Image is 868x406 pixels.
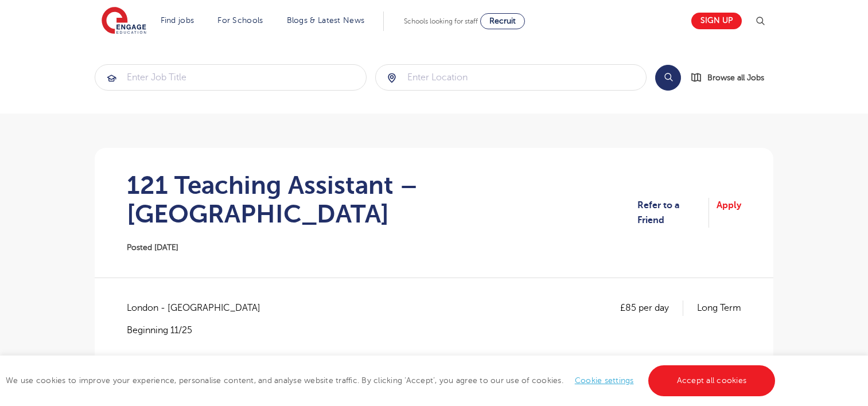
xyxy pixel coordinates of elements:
h1: 121 Teaching Assistant – [GEOGRAPHIC_DATA] [127,171,637,228]
p: Long Term [697,300,741,315]
img: Engage Education [102,7,146,36]
a: Refer to a Friend [637,198,709,228]
div: Submit [95,64,367,91]
a: Blogs & Latest News [287,16,365,25]
span: Recruit [489,17,516,25]
span: We use cookies to improve your experience, personalise content, and analyse website traffic. By c... [6,376,778,385]
input: Submit [95,65,366,90]
a: Find jobs [161,16,194,25]
span: Posted [DATE] [127,243,178,252]
span: London - [GEOGRAPHIC_DATA] [127,300,272,315]
span: Schools looking for staff [404,17,478,25]
a: Recruit [480,13,525,29]
a: For Schools [217,16,263,25]
a: Cookie settings [575,376,634,385]
a: Browse all Jobs [690,71,773,84]
p: Beginning 11/25 [127,324,272,337]
button: Search [655,65,681,91]
div: Submit [375,64,647,91]
p: £85 per day [620,300,683,315]
a: Accept all cookies [648,365,776,396]
a: Apply [717,198,741,228]
span: Browse all Jobs [707,71,764,84]
input: Submit [376,65,647,90]
a: Sign up [691,13,742,29]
